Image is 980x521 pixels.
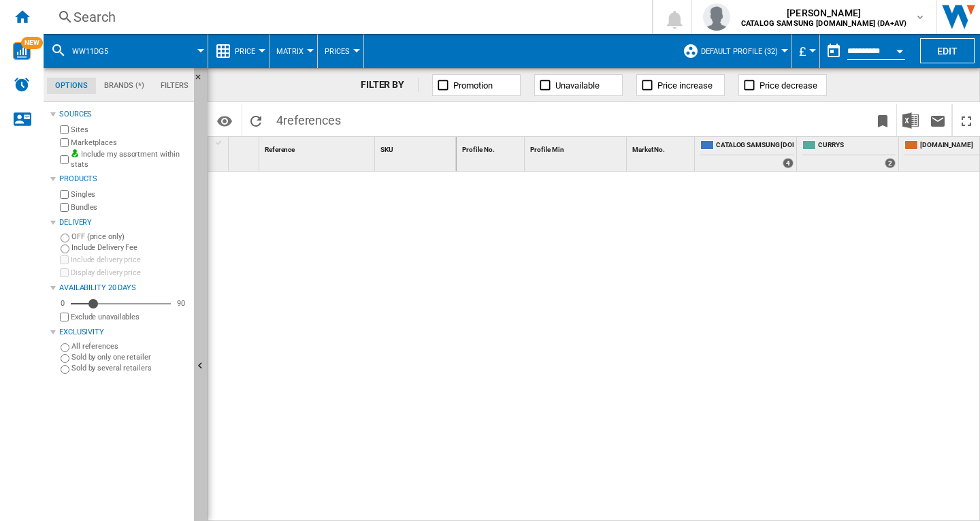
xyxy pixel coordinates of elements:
[902,112,919,129] img: excel-24x24.png
[71,242,189,253] label: Include Delivery Fee
[534,74,623,96] button: Unavailable
[630,137,694,158] div: Market No. Sort None
[47,78,96,94] md-tab-item: Options
[59,109,189,120] div: Sources
[265,146,295,153] span: Reference
[59,174,189,185] div: Products
[60,138,69,147] input: Marketplaces
[276,47,304,56] span: Matrix
[924,104,951,136] button: Send this report by email
[57,298,68,309] div: 0
[60,255,69,264] input: Include delivery price
[820,37,847,65] button: md-calendar
[325,47,350,56] span: Prices
[59,283,189,294] div: Availability 20 Days
[630,137,694,158] div: Sort None
[799,44,806,59] span: £
[783,158,794,168] div: 4 offers sold by CATALOG SAMSUNG UK.IE (DA+AV)
[887,37,912,61] button: Open calendar
[60,125,69,134] input: Sites
[378,137,456,158] div: SKU Sort None
[885,158,896,168] div: 2 offers sold by CURRYS
[61,354,69,363] input: Sold by only one retailer
[71,149,79,157] img: mysite-bg-18x18.png
[174,298,189,309] div: 90
[462,146,495,153] span: Profile No.
[555,80,600,91] span: Unavailable
[869,104,896,136] button: Bookmark this report
[60,313,69,321] input: Display delivery price
[453,80,493,91] span: Promotion
[71,255,189,265] label: Include delivery price
[657,80,713,91] span: Price increase
[953,104,980,136] button: Maximize
[231,137,259,158] div: Sort None
[759,80,817,91] span: Price decrease
[378,137,456,158] div: Sort None
[71,125,189,135] label: Sites
[71,297,171,311] md-slider: Availability
[71,341,189,351] label: All references
[530,146,564,153] span: Profile Min
[72,47,108,56] span: ww11dg5
[527,137,626,158] div: Profile Min Sort None
[73,7,617,27] div: Search
[325,34,357,68] button: Prices
[71,232,189,242] label: OFF (price only)
[741,19,906,28] b: CATALOG SAMSUNG [DOMAIN_NAME] (DA+AV)
[235,34,262,68] button: Price
[683,34,785,68] div: Default profile (32)
[632,146,665,153] span: Market No.
[283,113,341,127] span: references
[235,47,255,56] span: Price
[818,140,896,152] span: CURRYS
[276,34,310,68] button: Matrix
[701,34,785,68] button: Default profile (32)
[459,137,524,158] div: Sort None
[361,78,419,92] div: FILTER BY
[71,312,189,322] label: Exclude unavailables
[380,146,393,153] span: SKU
[741,6,906,20] span: [PERSON_NAME]
[61,234,69,242] input: OFF (price only)
[71,352,189,362] label: Sold by only one retailer
[792,34,820,68] md-menu: Currency
[920,38,975,63] button: Edit
[59,217,189,228] div: Delivery
[242,104,269,136] button: Reload
[799,34,813,68] button: £
[432,74,521,96] button: Promotion
[71,149,189,170] label: Include my assortment within stats
[59,327,189,338] div: Exclusivity
[72,34,122,68] button: ww11dg5
[215,34,262,68] div: Price
[636,74,725,96] button: Price increase
[50,34,201,68] div: ww11dg5
[194,68,210,93] button: Hide
[897,104,924,136] button: Download in Excel
[71,189,189,200] label: Singles
[211,108,238,133] button: Options
[459,137,524,158] div: Profile No. Sort None
[738,74,827,96] button: Price decrease
[14,76,30,93] img: alerts-logo.svg
[701,47,778,56] span: Default profile (32)
[61,343,69,352] input: All references
[527,137,626,158] div: Sort None
[262,137,374,158] div: Reference Sort None
[703,3,730,31] img: profile.jpg
[60,268,69,277] input: Display delivery price
[716,140,794,152] span: CATALOG SAMSUNG [DOMAIN_NAME] (DA+AV)
[61,365,69,374] input: Sold by several retailers
[21,37,43,49] span: NEW
[269,104,348,133] span: 4
[71,138,189,148] label: Marketplaces
[71,363,189,373] label: Sold by several retailers
[96,78,152,94] md-tab-item: Brands (*)
[71,202,189,212] label: Bundles
[13,42,31,60] img: wise-card.svg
